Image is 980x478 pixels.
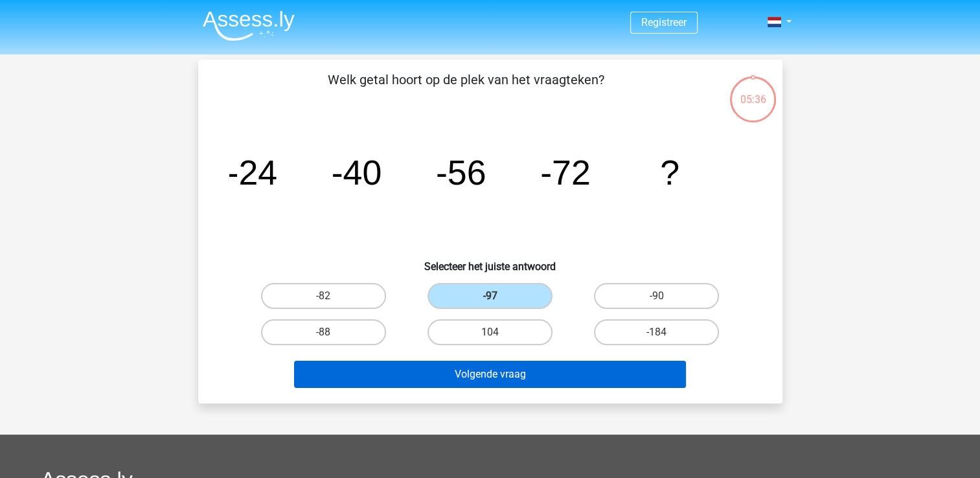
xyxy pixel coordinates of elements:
[427,283,553,309] label: -97
[594,319,719,345] label: -184
[331,153,382,192] tspan: -40
[540,153,591,192] tspan: -72
[261,319,386,345] label: -88
[219,250,762,273] h6: Selecteer het juiste antwoord
[729,75,777,108] div: 05:36
[227,153,277,192] tspan: -24
[294,361,686,388] button: Volgende vraag
[261,283,386,309] label: -82
[660,153,679,192] tspan: ?
[219,70,713,109] p: Welk getal hoort op de plek van het vraagteken?
[641,16,687,28] a: Registreer
[435,153,486,192] tspan: -56
[203,10,295,41] img: Assessly
[427,319,553,345] label: 104
[594,283,719,309] label: -90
